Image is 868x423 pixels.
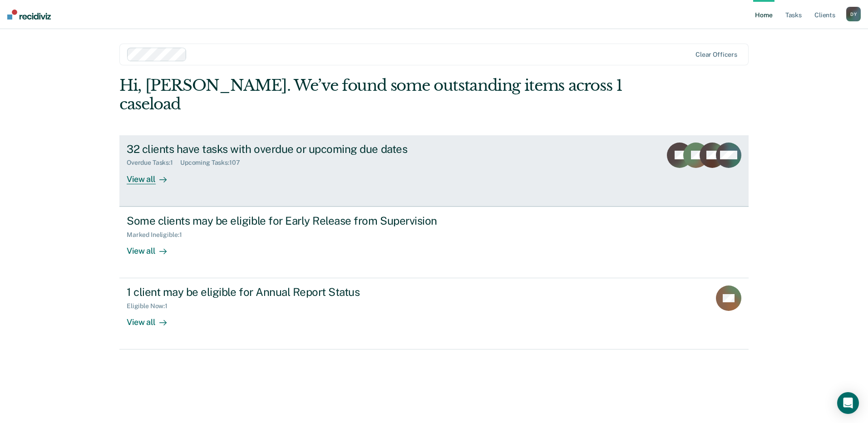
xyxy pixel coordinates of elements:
[127,214,445,227] div: Some clients may be eligible for Early Release from Supervision
[127,167,178,184] div: View all
[119,278,749,349] a: 1 client may be eligible for Annual Report StatusEligible Now:1View all
[695,51,737,59] div: Clear officers
[127,143,445,156] div: 32 clients have tasks with overdue or upcoming due dates
[837,392,859,414] div: Open Intercom Messenger
[180,159,247,167] div: Upcoming Tasks : 107
[846,7,861,21] button: DY
[127,302,175,310] div: Eligible Now : 1
[127,231,189,239] div: Marked Ineligible : 1
[127,238,178,256] div: View all
[119,76,623,113] div: Hi, [PERSON_NAME]. We’ve found some outstanding items across 1 caseload
[846,7,861,21] div: D Y
[7,10,51,20] img: Recidiviz
[119,207,749,278] a: Some clients may be eligible for Early Release from SupervisionMarked Ineligible:1View all
[119,135,749,207] a: 32 clients have tasks with overdue or upcoming due datesOverdue Tasks:1Upcoming Tasks:107View all
[127,310,178,328] div: View all
[127,285,445,299] div: 1 client may be eligible for Annual Report Status
[127,159,180,167] div: Overdue Tasks : 1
